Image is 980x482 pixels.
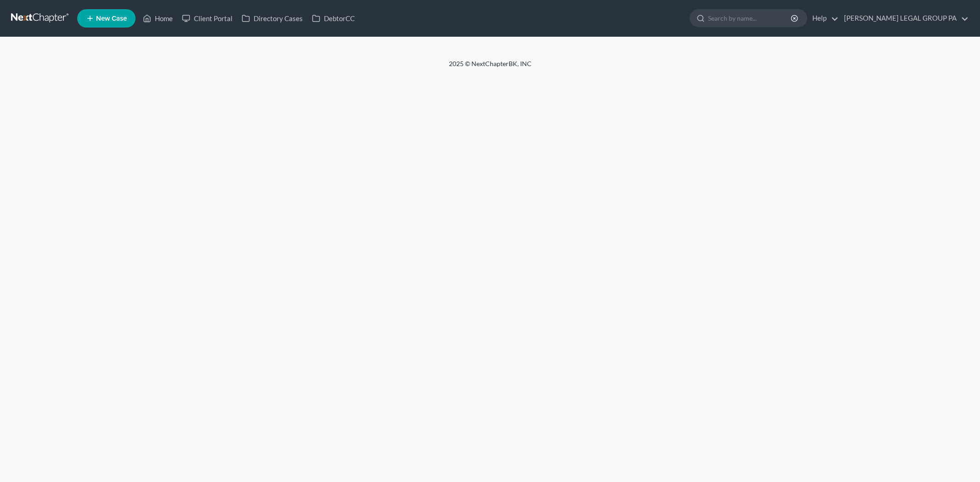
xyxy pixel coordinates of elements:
a: Client Portal [177,10,237,27]
a: Help [808,10,838,27]
a: [PERSON_NAME] LEGAL GROUP PA [839,10,969,27]
a: DebtorCC [307,10,359,27]
a: Directory Cases [237,10,307,27]
div: 2025 © NextChapterBK, INC [228,59,752,76]
input: Search by name... [708,10,792,27]
span: New Case [96,15,127,22]
a: Home [138,10,177,27]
